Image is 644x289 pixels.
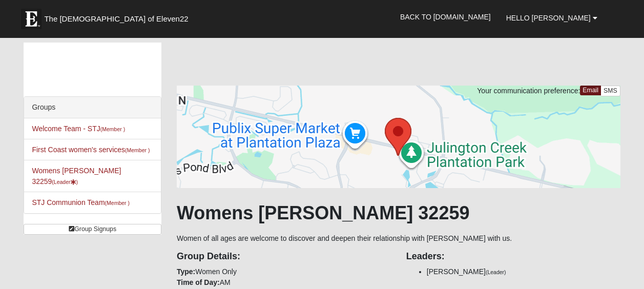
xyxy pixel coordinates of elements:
a: Group Signups [24,224,161,235]
a: First Coast women's services(Member ) [32,146,150,154]
li: [PERSON_NAME] [427,266,620,277]
h4: Group Details: [177,251,391,262]
span: Your communication preference: [477,87,580,95]
img: Eleven22 logo [21,9,41,29]
strong: Type: [177,267,195,276]
h1: Womens [PERSON_NAME] 32259 [177,202,620,224]
small: (Leader ) [52,179,78,185]
h4: Leaders: [406,251,620,262]
a: Welcome Team - STJ(Member ) [32,125,125,133]
a: Hello [PERSON_NAME] [498,5,605,31]
small: (Member ) [125,147,150,153]
span: The [DEMOGRAPHIC_DATA] of Eleven22 [44,14,188,24]
small: (Member ) [100,126,125,132]
span: Hello [PERSON_NAME] [506,14,591,22]
small: (Leader) [486,269,506,275]
a: Email [580,86,601,95]
a: Womens [PERSON_NAME] 32259(Leader) [32,167,121,185]
small: (Member ) [105,200,130,206]
a: SMS [600,86,620,96]
a: STJ Communion Team(Member ) [32,198,130,207]
div: Groups [24,97,161,118]
a: Back to [DOMAIN_NAME] [392,4,498,30]
a: The [DEMOGRAPHIC_DATA] of Eleven22 [16,4,221,29]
